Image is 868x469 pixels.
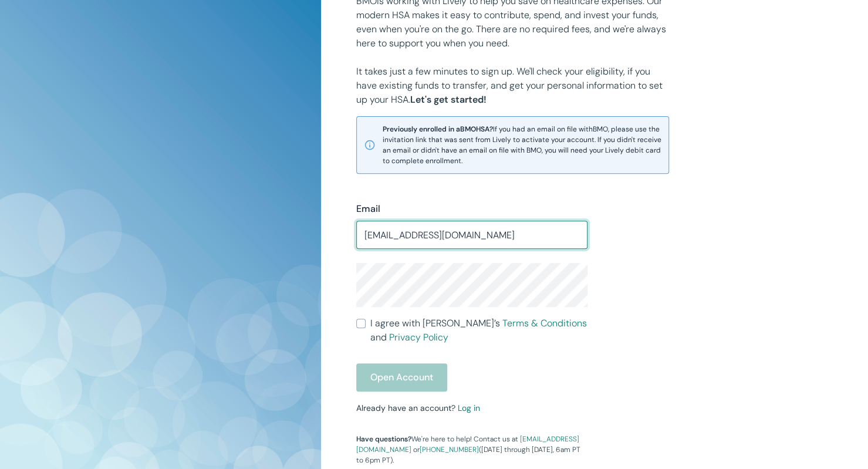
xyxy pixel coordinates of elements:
[389,331,448,343] a: Privacy Policy
[356,202,380,216] label: Email
[356,434,587,465] p: We're here to help! Contact us at or ([DATE] through [DATE], 6am PT to 6pm PT).
[356,65,669,107] p: It takes just a few minutes to sign up. We'll check your eligibility, if you have existing funds ...
[410,93,487,106] strong: Let's get started!
[356,434,411,444] strong: Have questions?
[383,124,661,166] span: If you had an email on file with BMO , please use the invitation link that was sent from Lively t...
[502,317,587,329] a: Terms & Conditions
[356,403,480,413] small: Already have an account?
[370,316,587,345] span: I agree with [PERSON_NAME]’s and
[383,124,493,134] strong: Previously enrolled in a BMO HSA?
[458,403,480,413] a: Log in
[420,445,479,454] a: [PHONE_NUMBER]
